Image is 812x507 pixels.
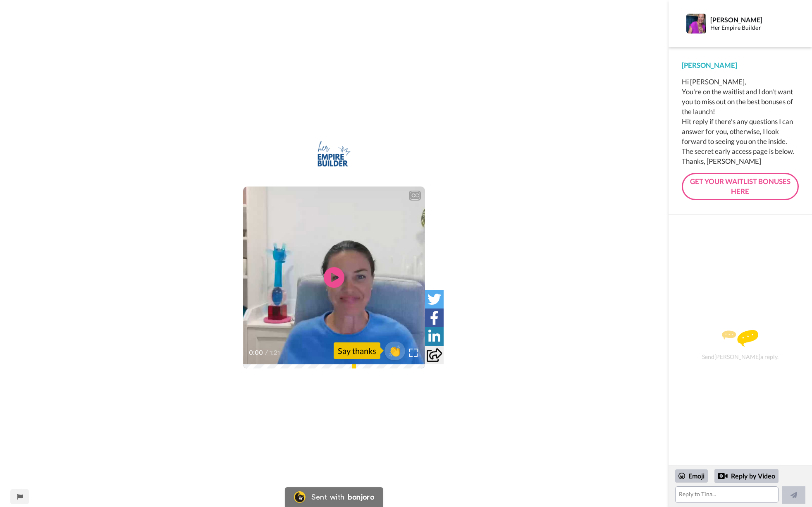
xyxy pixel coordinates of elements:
img: Bonjoro Logo [294,491,306,503]
img: message.svg [722,330,758,347]
img: Profile Image [686,14,706,33]
div: Her Empire Builder [710,24,798,31]
div: Sent with [311,493,344,501]
div: Emoji [675,469,708,483]
div: [PERSON_NAME] [710,16,798,24]
a: GET YOUR WAITLIST BONUSES HERE [682,173,799,201]
div: [PERSON_NAME] [682,60,799,70]
div: Hi [PERSON_NAME], You're on the waitlist and I don't want you to miss out on the best bonuses of ... [682,77,799,166]
img: 9ca4374a-b05b-4439-b0e6-ff583a8ba60a [318,137,351,170]
span: / [265,348,268,358]
div: CC [410,191,420,200]
div: bonjoro [348,493,374,501]
img: Full screen [409,349,418,357]
div: Send [PERSON_NAME] a reply. [680,229,801,461]
div: Say thanks [334,342,380,359]
div: Reply by Video [718,471,728,481]
span: 0:00 [249,348,263,358]
span: 👏 [385,344,405,357]
button: 👏 [385,342,405,360]
div: Reply by Video [714,469,779,483]
span: 1:21 [270,348,284,358]
a: Bonjoro LogoSent withbonjoro [285,487,383,507]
